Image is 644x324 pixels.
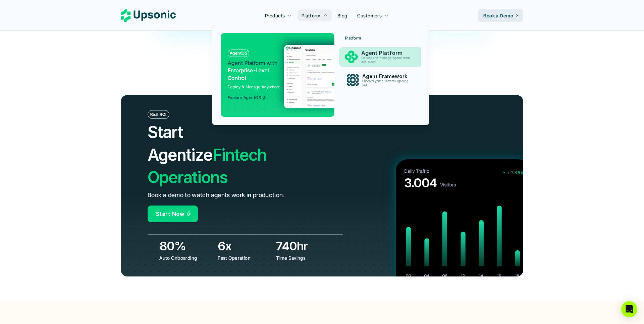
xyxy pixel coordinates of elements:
[218,254,271,261] p: Fast Operation
[276,254,329,261] p: Time Savings
[345,36,361,40] p: Platform
[148,121,304,188] h2: Fintech Operations
[361,56,412,64] p: Deploy and manage agents from one place
[357,12,382,19] p: Customers
[478,9,523,22] a: Book a Demo
[218,238,273,254] h3: 6x
[302,12,320,19] p: Platform
[159,238,214,254] h3: 80%
[159,254,213,261] p: Auto Onboarding
[361,50,413,56] p: Agent Platform
[362,73,412,79] p: Agent Framework
[148,190,285,200] p: Book a demo to watch agents work in production.
[362,79,411,87] p: Onboard your customers lightning fast
[337,12,347,19] p: Blog
[265,12,285,19] p: Products
[621,301,637,317] div: Open Intercom Messenger
[261,9,296,21] a: Products
[150,112,167,117] p: Real ROI
[276,238,331,254] h3: 740hr
[228,84,280,90] p: Deploy & Manage Anywhere
[333,9,352,21] a: Blog
[230,51,247,56] p: AgentOS
[483,12,513,19] p: Book a Demo
[156,209,184,219] p: Start Now
[228,95,266,100] span: Explore AgentOS
[228,95,261,100] p: Explore AgentOS
[221,33,334,117] a: AgentOSAgent Platform withEnterprise-Level ControlDeploy & Manage AnywhereExplore AgentOS
[148,122,212,164] span: Start Agentize
[228,60,277,66] span: Agent Platform with
[228,59,279,82] p: Enterprise-Level Control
